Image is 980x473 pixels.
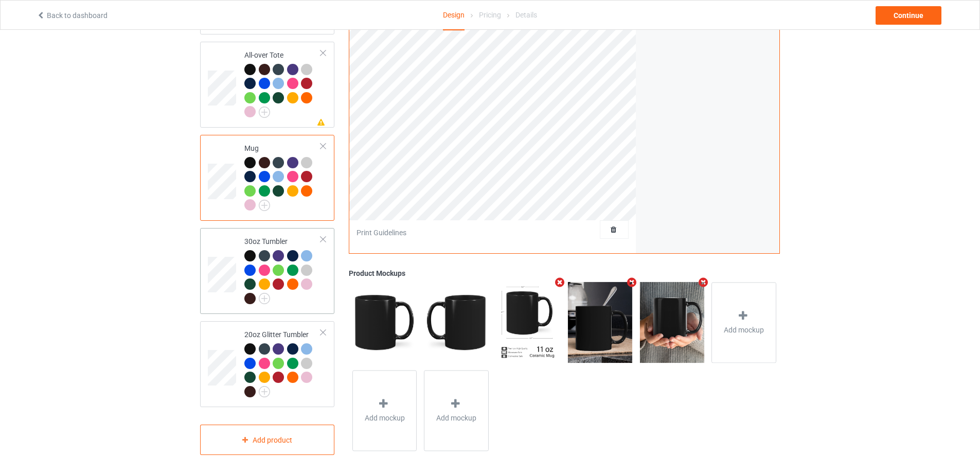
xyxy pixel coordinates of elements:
[200,135,334,221] div: Mug
[711,283,776,363] div: Add mockup
[479,1,501,29] div: Pricing
[259,386,270,397] img: svg+xml;base64,PD94bWwgdmVyc2lvbj0iMS4wIiBlbmNvZGluZz0iVVRGLTgiPz4KPHN2ZyB3aWR0aD0iMjJweCIgaGVpZ2...
[259,200,270,211] img: svg+xml;base64,PD94bWwgdmVyc2lvbj0iMS4wIiBlbmNvZGluZz0iVVRGLTgiPz4KPHN2ZyB3aWR0aD0iMjJweCIgaGVpZ2...
[496,283,560,363] img: regular.jpg
[349,269,780,279] div: Product Mockups
[436,413,476,424] span: Add mockup
[876,6,941,25] div: Continue
[200,321,334,407] div: 20oz Glitter Tumbler
[37,11,108,20] a: Back to dashboard
[244,329,321,396] div: 20oz Glitter Tumbler
[259,107,270,118] img: svg+xml;base64,PD94bWwgdmVyc2lvbj0iMS4wIiBlbmNvZGluZz0iVVRGLTgiPz4KPHN2ZyB3aWR0aD0iMjJweCIgaGVpZ2...
[259,293,270,304] img: svg+xml;base64,PD94bWwgdmVyc2lvbj0iMS4wIiBlbmNvZGluZz0iVVRGLTgiPz4KPHN2ZyB3aWR0aD0iMjJweCIgaGVpZ2...
[424,283,488,363] img: regular.jpg
[200,42,334,128] div: All-over Tote
[568,283,632,363] img: regular.jpg
[244,236,321,303] div: 30oz Tumbler
[357,228,406,238] div: Print Guidelines
[352,371,417,451] div: Add mockup
[365,413,405,424] span: Add mockup
[640,283,704,363] img: regular.jpg
[352,283,417,363] img: regular.jpg
[244,143,321,210] div: Mug
[697,277,710,288] i: Remove mockup
[443,1,465,30] div: Design
[200,228,334,314] div: 30oz Tumbler
[724,325,764,336] span: Add mockup
[200,425,334,455] div: Add product
[515,1,537,29] div: Details
[424,371,489,451] div: Add mockup
[244,50,321,117] div: All-over Tote
[554,277,566,288] i: Remove mockup
[625,277,638,288] i: Remove mockup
